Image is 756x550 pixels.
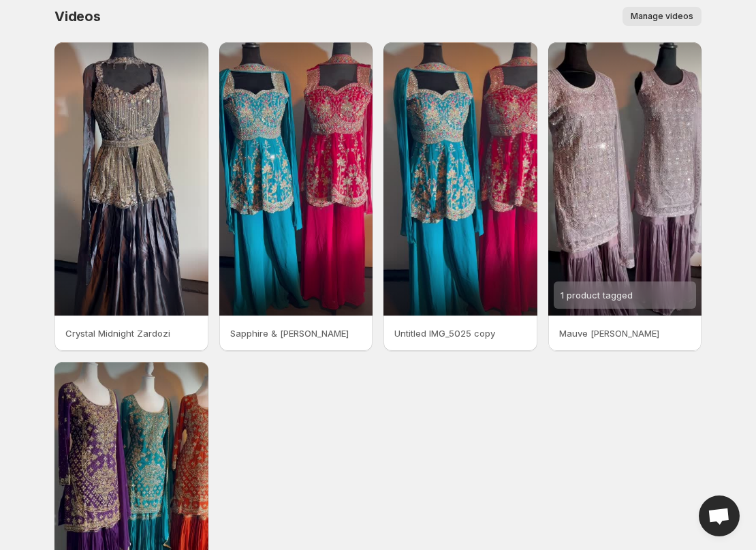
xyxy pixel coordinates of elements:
span: Manage videos [631,11,693,22]
p: Sapphire & [PERSON_NAME] [230,326,362,340]
span: 1 product tagged [561,290,633,301]
div: Open chat [699,495,740,536]
p: Mauve [PERSON_NAME] [559,326,691,340]
p: Untitled IMG_5025 copy [394,326,526,340]
span: Videos [54,8,101,25]
button: Manage videos [623,7,702,26]
p: Crystal Midnight Zardozi [65,326,198,340]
